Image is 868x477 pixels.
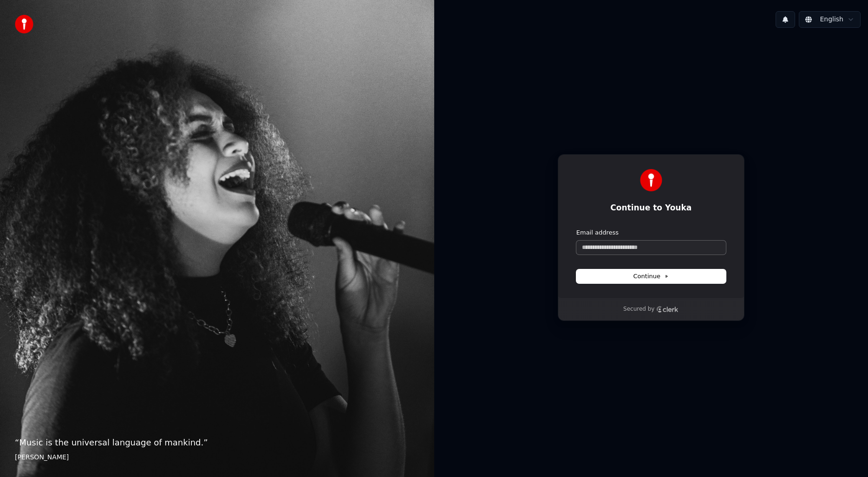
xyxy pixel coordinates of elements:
[15,436,419,449] p: “ Music is the universal language of mankind. ”
[576,229,619,237] label: Email address
[15,15,33,33] img: youka
[633,272,669,281] span: Continue
[576,203,726,214] h1: Continue to Youka
[656,306,679,313] a: Clerk logo
[576,269,726,283] button: Continue
[640,169,662,191] img: Youka
[15,453,419,462] footer: [PERSON_NAME]
[623,306,654,313] p: Secured by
